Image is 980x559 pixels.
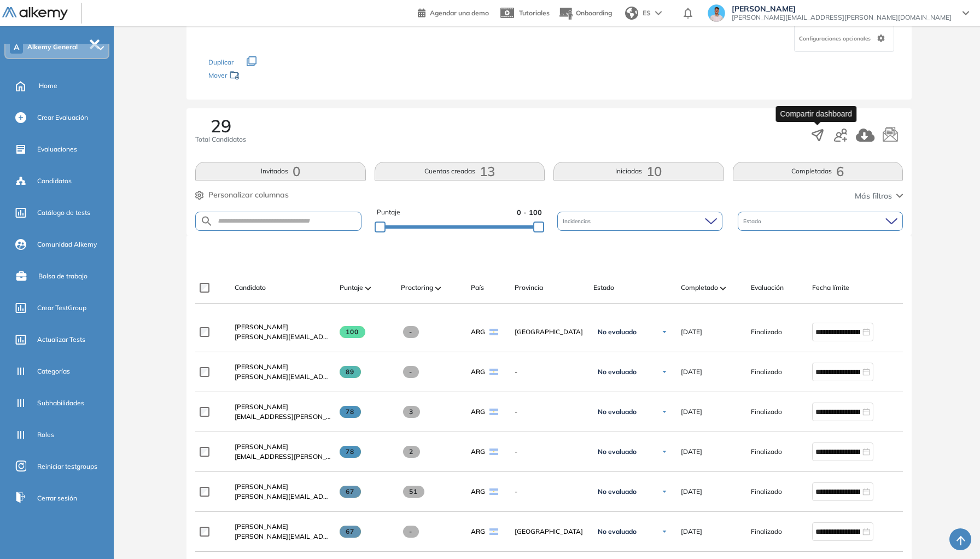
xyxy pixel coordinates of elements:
span: - [403,366,419,378]
span: No evaluado [598,368,637,376]
button: Más filtros [855,190,903,202]
span: 100 [340,326,365,338]
span: Estado [593,283,614,293]
img: ARG [489,528,498,535]
img: Ícono de flecha [661,409,668,415]
span: Provincia [515,283,543,293]
img: ARG [489,329,498,335]
span: 67 [340,486,361,498]
span: - [403,526,419,538]
span: ES [643,8,651,18]
span: [DATE] [681,367,702,377]
a: [PERSON_NAME] [235,442,331,452]
div: Estado [738,212,903,231]
span: Personalizar columnas [208,189,289,201]
span: [DATE] [681,487,702,497]
span: 89 [340,366,361,378]
span: Candidato [235,283,266,293]
span: [PERSON_NAME][EMAIL_ADDRESS][DOMAIN_NAME] [235,532,331,541]
img: arrow [655,11,662,15]
span: Agendar una demo [430,9,489,17]
span: [PERSON_NAME] [235,403,288,411]
span: Roles [37,430,54,440]
span: ARG [471,327,485,337]
span: 67 [340,526,361,538]
img: SEARCH_ALT [200,214,213,228]
span: - [515,407,585,417]
img: world [625,7,638,20]
span: - [515,367,585,377]
span: No evaluado [598,328,637,336]
span: Finalizado [751,327,782,337]
span: [PERSON_NAME] [235,482,288,491]
span: [PERSON_NAME] [235,442,288,451]
span: [PERSON_NAME] [235,323,288,331]
span: 78 [340,446,361,458]
div: Configuraciones opcionales [794,25,894,52]
span: Categorías [37,366,70,376]
span: 29 [211,117,231,135]
span: 78 [340,406,361,418]
a: [PERSON_NAME] [235,322,331,332]
span: Reiniciar testgroups [37,462,97,471]
span: No evaluado [598,407,637,416]
span: No evaluado [598,447,637,456]
a: [PERSON_NAME] [235,522,331,532]
span: Fecha límite [812,283,849,293]
span: Incidencias [563,217,593,225]
img: Ícono de flecha [661,488,668,495]
button: Cuentas creadas13 [375,162,545,180]
span: Evaluación [751,283,784,293]
a: Agendar una demo [418,5,489,19]
img: [missing "en.ARROW_ALT" translation] [435,287,441,290]
span: ARG [471,367,485,377]
span: [EMAIL_ADDRESS][PERSON_NAME][DOMAIN_NAME] [235,452,331,462]
a: [PERSON_NAME] [235,482,331,492]
span: 3 [403,406,420,418]
span: Finalizado [751,367,782,377]
span: [PERSON_NAME][EMAIL_ADDRESS][PERSON_NAME][DOMAIN_NAME] [235,372,331,382]
button: Onboarding [558,2,612,25]
img: [missing "en.ARROW_ALT" translation] [720,287,726,290]
span: Finalizado [751,407,782,417]
button: Invitados0 [195,162,366,180]
div: Incidencias [557,212,722,231]
span: - [403,326,419,338]
img: ARG [489,449,498,455]
span: Subhabilidades [37,398,84,408]
span: [DATE] [681,407,702,417]
span: [DATE] [681,527,702,537]
span: Puntaje [340,283,363,293]
span: Crear Evaluación [37,113,88,123]
img: Ícono de flecha [661,329,668,335]
button: Iniciadas10 [553,162,724,180]
span: Finalizado [751,487,782,497]
div: Compartir dashboard [776,106,857,122]
span: 51 [403,486,424,498]
span: Onboarding [576,9,612,17]
div: Mover [208,66,318,86]
span: Total Candidatos [195,135,246,144]
a: [PERSON_NAME] [235,362,331,372]
span: No evaluado [598,527,637,536]
img: ARG [489,369,498,375]
img: Ícono de flecha [661,369,668,375]
img: Ícono de flecha [661,449,668,455]
span: - [515,487,585,497]
span: Comunidad Alkemy [37,240,97,249]
span: 2 [403,446,420,458]
span: [PERSON_NAME][EMAIL_ADDRESS][PERSON_NAME][DOMAIN_NAME] [235,332,331,342]
img: [missing "en.ARROW_ALT" translation] [365,287,371,290]
span: Proctoring [401,283,433,293]
span: [EMAIL_ADDRESS][PERSON_NAME][DOMAIN_NAME] [235,412,331,422]
span: A [14,43,19,51]
span: Catálogo de tests [37,208,90,218]
span: [PERSON_NAME] [235,363,288,371]
span: [GEOGRAPHIC_DATA] [515,327,585,337]
span: Candidatos [37,176,72,186]
span: Configuraciones opcionales [799,34,873,43]
span: [PERSON_NAME][EMAIL_ADDRESS][PERSON_NAME][DOMAIN_NAME] [732,13,952,22]
span: Home [39,81,57,91]
span: Crear TestGroup [37,303,86,313]
img: ARG [489,488,498,495]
